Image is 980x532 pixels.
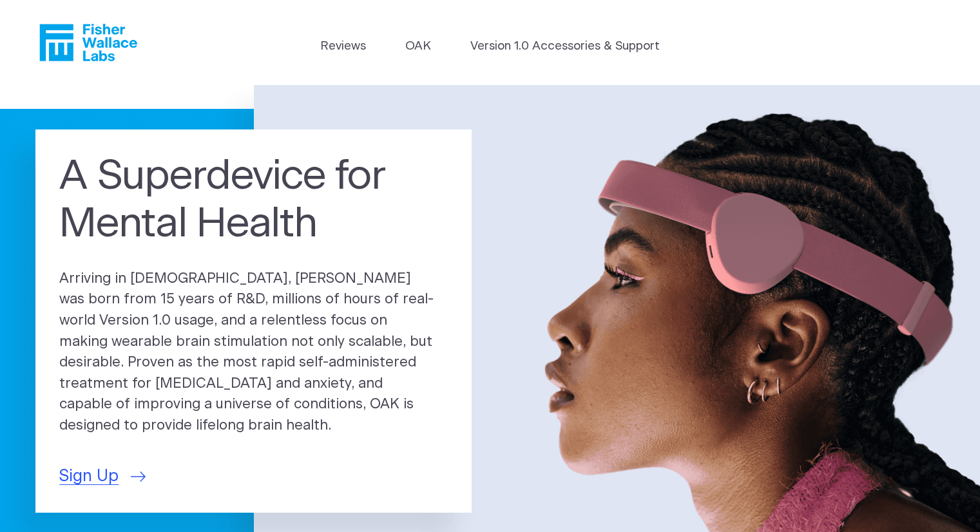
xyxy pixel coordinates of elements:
[59,464,146,489] a: Sign Up
[320,37,366,55] a: Reviews
[470,37,660,55] a: Version 1.0 Accessories & Support
[59,269,448,437] p: Arriving in [DEMOGRAPHIC_DATA], [PERSON_NAME] was born from 15 years of R&D, millions of hours of...
[405,37,431,55] a: OAK
[59,464,119,489] span: Sign Up
[39,24,137,61] a: Fisher Wallace
[59,153,448,249] h1: A Superdevice for Mental Health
